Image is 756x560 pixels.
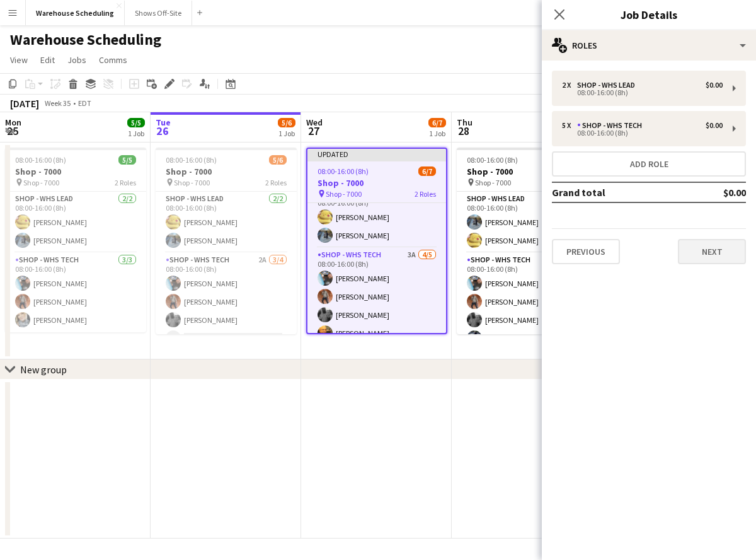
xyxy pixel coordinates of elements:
span: Shop - 7000 [326,189,362,199]
span: 5/6 [269,155,287,165]
h3: Shop - 7000 [457,166,598,177]
div: Updated [307,149,446,159]
span: 2 Roles [265,178,287,187]
div: 1 Job [429,129,445,138]
a: View [5,52,33,68]
h3: Shop - 7000 [156,166,297,177]
h3: Shop - 7000 [307,177,446,189]
div: Shop - WHS Lead [577,81,640,90]
div: $0.00 [706,121,723,130]
button: Warehouse Scheduling [26,1,125,25]
span: 08:00-16:00 (8h) [318,166,369,176]
td: Grand total [552,182,687,202]
span: Week 35 [42,98,73,108]
app-card-role: Shop - WHS Tech3/308:00-16:00 (8h)[PERSON_NAME][PERSON_NAME][PERSON_NAME] [5,253,146,332]
h3: Job Details [542,6,756,23]
span: Shop - 7000 [475,178,511,187]
app-card-role: Shop - WHS Lead2/208:00-16:00 (8h)[PERSON_NAME][PERSON_NAME] [307,187,446,248]
h1: Warehouse Scheduling [10,30,161,49]
span: 26 [154,124,171,138]
span: 08:00-16:00 (8h) [166,155,217,165]
a: Edit [35,52,60,68]
app-card-role: Shop - WHS Tech3A4/508:00-16:00 (8h)[PERSON_NAME][PERSON_NAME][PERSON_NAME][PERSON_NAME] [307,248,446,364]
span: 5/5 [127,118,145,127]
a: Jobs [62,52,91,68]
span: 5/5 [118,155,136,165]
button: Next [678,239,746,264]
span: 08:00-16:00 (8h) [467,155,518,165]
span: 25 [3,124,21,138]
span: Tue [156,117,171,128]
div: [DATE] [10,97,39,110]
app-job-card: Updated08:00-16:00 (8h)6/7Shop - 7000 Shop - 70002 RolesShop - WHS Lead2/208:00-16:00 (8h)[PERSON... [306,148,447,334]
span: 6/7 [418,166,436,176]
button: Add role [552,151,746,177]
h3: Shop - 7000 [5,166,146,177]
span: Edit [40,54,55,66]
button: Previous [552,239,620,264]
span: Shop - 7000 [23,178,59,187]
div: New group [20,363,67,376]
app-job-card: 08:00-16:00 (8h)6/6Shop - 7000 Shop - 70002 RolesShop - WHS Lead2/208:00-16:00 (8h)[PERSON_NAME][... [457,148,598,334]
td: $0.00 [687,182,746,202]
app-job-card: 08:00-16:00 (8h)5/5Shop - 7000 Shop - 70002 RolesShop - WHS Lead2/208:00-16:00 (8h)[PERSON_NAME][... [5,148,146,332]
app-card-role: Shop - WHS Lead2/208:00-16:00 (8h)[PERSON_NAME][PERSON_NAME] [156,192,297,253]
div: 1 Job [128,129,144,138]
span: Comms [99,54,127,66]
app-card-role: Shop - WHS Lead2/208:00-16:00 (8h)[PERSON_NAME][PERSON_NAME] [5,192,146,253]
div: Roles [542,30,756,61]
span: Shop - 7000 [174,178,210,187]
span: 6/7 [428,118,446,127]
span: Thu [457,117,472,128]
app-card-role: Shop - WHS Tech2A3/408:00-16:00 (8h)[PERSON_NAME][PERSON_NAME][PERSON_NAME] [156,253,297,351]
div: Shop - WHS Tech [577,121,647,130]
div: 08:00-16:00 (8h) [562,130,723,136]
app-job-card: 08:00-16:00 (8h)5/6Shop - 7000 Shop - 70002 RolesShop - WHS Lead2/208:00-16:00 (8h)[PERSON_NAME][... [156,148,297,334]
span: 08:00-16:00 (8h) [15,155,66,165]
app-card-role: Shop - WHS Lead2/208:00-16:00 (8h)[PERSON_NAME][PERSON_NAME] [457,192,598,253]
span: 28 [455,124,472,138]
div: $0.00 [706,81,723,90]
span: View [10,54,28,66]
a: Comms [94,52,132,68]
span: 5/6 [278,118,295,127]
button: Shows Off-Site [125,1,192,25]
div: 2 x [562,81,577,90]
span: 2 Roles [115,178,136,187]
span: 27 [304,124,323,138]
span: 2 Roles [415,189,436,199]
div: EDT [78,98,91,108]
div: 5 x [562,121,577,130]
span: Jobs [67,54,86,66]
span: Wed [306,117,323,128]
app-card-role: Shop - WHS Tech4/408:00-16:00 (8h)[PERSON_NAME][PERSON_NAME][PERSON_NAME][PERSON_NAME] [457,253,598,351]
div: 1 Job [278,129,295,138]
div: 08:00-16:00 (8h) [562,90,723,96]
span: Mon [5,117,21,128]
